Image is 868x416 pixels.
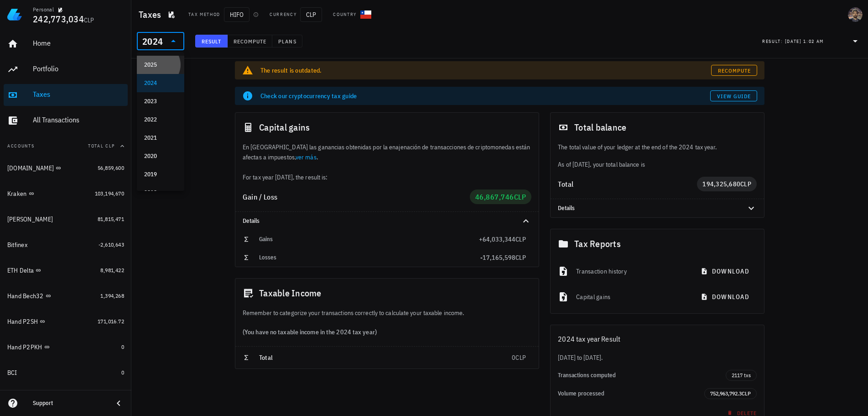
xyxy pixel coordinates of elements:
span: 194,325,680 [702,180,740,188]
a: Recompute [711,65,757,76]
span: 0 [121,369,124,376]
span: -2,610,643 [99,241,124,248]
div: BCI [7,369,17,377]
span: Total CLP [88,143,115,149]
span: CLP [515,253,526,262]
div: Gains [259,236,479,243]
a: Home [4,33,128,55]
div: Hand Bech32 [7,292,44,300]
span: 56,859,600 [98,164,124,171]
p: The total value of your ledger at the end of the 2024 tax year. [558,142,757,152]
div: Personal [33,6,54,13]
span: Recompute [717,67,751,74]
div: Taxes [33,90,124,99]
a: [PERSON_NAME] 81,815,471 [4,208,128,230]
span: Plans [278,38,296,45]
div: En [GEOGRAPHIC_DATA] las ganancias obtenidas por la enajenación de transacciones de criptomonedas... [235,142,539,182]
div: 2024 [142,37,163,46]
div: [DATE] to [DATE]. [551,353,764,363]
img: LedgiFi [7,7,22,22]
div: Losses [259,254,480,261]
a: ver más [296,153,317,161]
span: 2117 txs [732,370,751,380]
div: 2024 [137,32,184,50]
div: Total balance [551,113,764,142]
div: Transactions computed [558,372,726,379]
span: 1,394,268 [100,292,124,299]
span: Recompute [233,38,267,45]
div: Result: [762,35,785,47]
span: 8,981,422 [100,267,124,274]
div: Portfolio [33,64,124,73]
div: Taxable Income [235,279,539,308]
div: Volume processed [558,390,704,397]
a: All Transactions [4,110,128,132]
div: avatar [848,7,863,22]
div: 2020 [144,153,177,160]
span: CLP [84,16,94,24]
span: CLP [740,180,751,188]
div: Remember to categorize your transactions correctly to calculate your taxable income. [235,308,539,318]
button: download [695,263,757,279]
span: CLP [300,7,322,22]
a: Hand Bech32 1,394,268 [4,285,128,307]
span: download [702,293,749,301]
a: Taxes [4,84,128,106]
button: Plans [272,35,302,47]
div: ETH Delta [7,267,34,274]
div: Tax Reports [551,229,764,258]
div: [PERSON_NAME] [7,216,53,223]
button: download [695,289,757,305]
div: Transaction history [576,261,688,281]
div: 2023 [144,98,177,105]
span: 0 [121,343,124,350]
button: AccountsTotal CLP [4,135,128,157]
span: Result [201,38,222,45]
span: 103,194,670 [95,190,124,197]
div: Details [551,199,764,217]
div: [DOMAIN_NAME] [7,164,54,172]
span: CLP [514,192,526,201]
div: Hand P2PKH [7,343,42,351]
div: The result is outdated. [260,66,711,75]
div: (You have no taxable income in the 2024 tax year) [235,318,539,346]
div: Currency [270,11,296,18]
div: [DATE] 1:02 AM [785,37,824,46]
div: Details [235,212,539,230]
div: Details [243,217,509,225]
span: CLP [742,390,751,397]
div: Hand P2SH [7,318,38,326]
div: Capital gains [576,287,688,307]
span: HIFO [224,7,249,22]
div: Total [558,180,697,188]
button: Recompute [228,35,273,47]
div: Bitfinex [7,241,27,249]
div: 2024 tax year Result [551,325,764,353]
a: Bitfinex -2,610,643 [4,234,128,256]
a: Kraken 103,194,670 [4,183,128,205]
a: View guide [710,90,757,101]
div: All Transactions [33,116,124,124]
span: 171,016.72 [98,318,124,325]
div: Tax method [188,11,220,18]
span: CLP [515,235,526,243]
span: -17,165,598 [480,253,515,262]
div: Country [333,11,357,18]
button: Result [195,35,228,47]
a: ETH Delta 8,981,422 [4,259,128,281]
span: Total [259,353,273,362]
div: Check our cryptocurrency tax guide [260,91,710,100]
div: Home [33,39,124,47]
div: CL-icon [360,9,371,20]
a: [DOMAIN_NAME] 56,859,600 [4,157,128,179]
span: 0 [512,353,515,362]
div: 2021 [144,134,177,142]
span: download [702,267,749,275]
span: +64,033,344 [479,235,515,243]
a: Portfolio [4,58,128,80]
div: 2022 [144,116,177,123]
div: 2025 [144,61,177,68]
div: Details [558,205,735,212]
div: 2019 [144,171,177,178]
span: 46,867,746 [475,192,514,201]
